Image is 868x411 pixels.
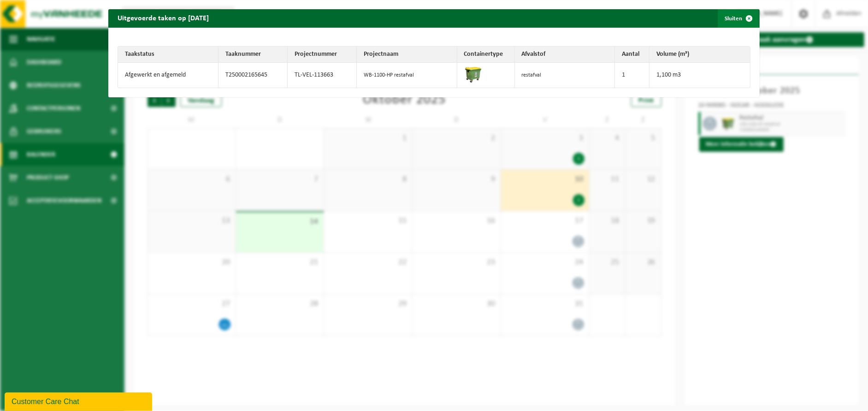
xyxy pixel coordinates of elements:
[650,63,750,88] td: 1,100 m3
[288,47,357,63] th: Projectnummer
[218,63,288,88] td: T250002165645
[515,63,615,88] td: restafval
[615,47,650,63] th: Aantal
[650,47,750,63] th: Volume (m³)
[118,47,218,63] th: Taakstatus
[718,9,759,28] button: Sluiten
[118,63,218,88] td: Afgewerkt en afgemeld
[108,9,218,27] h2: Uitgevoerde taken op [DATE]
[515,47,615,63] th: Afvalstof
[457,47,515,63] th: Containertype
[288,63,357,88] td: TL-VEL-113663
[464,65,483,83] img: WB-1100-HPE-GN-50
[218,47,288,63] th: Taaknummer
[615,63,650,88] td: 1
[357,63,457,88] td: WB-1100-HP restafval
[5,391,154,411] iframe: chat widget
[357,47,457,63] th: Projectnaam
